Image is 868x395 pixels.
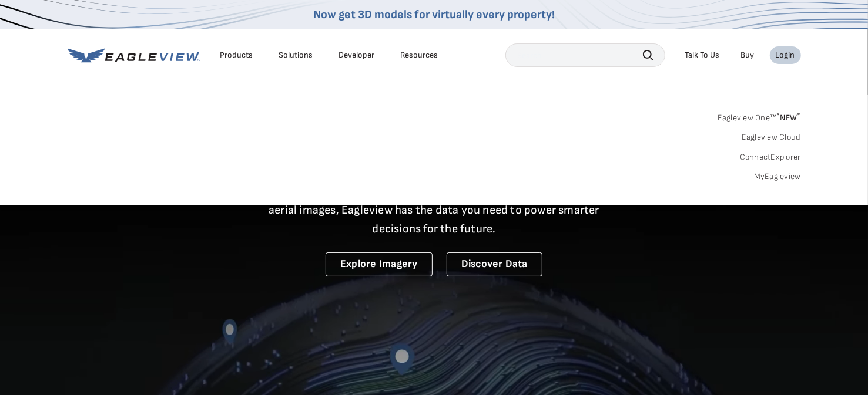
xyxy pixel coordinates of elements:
[718,109,801,123] a: Eagleview One™*NEW*
[505,43,665,67] input: Search
[740,152,801,163] a: ConnectExplorer
[447,252,542,276] a: Discover Data
[776,50,795,60] div: Login
[685,50,720,60] div: Talk To Us
[313,8,555,22] a: Now get 3D models for virtually every property!
[279,50,313,60] div: Solutions
[401,50,438,60] div: Resources
[339,50,375,60] a: Developer
[741,50,755,60] a: Buy
[776,113,800,123] span: NEW
[326,252,433,276] a: Explore Imagery
[254,182,614,238] p: A new era starts here. Built on more than 3.5 billion high-resolution aerial images, Eagleview ha...
[754,171,801,182] a: MyEagleview
[742,132,801,143] a: Eagleview Cloud
[220,50,253,60] div: Products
